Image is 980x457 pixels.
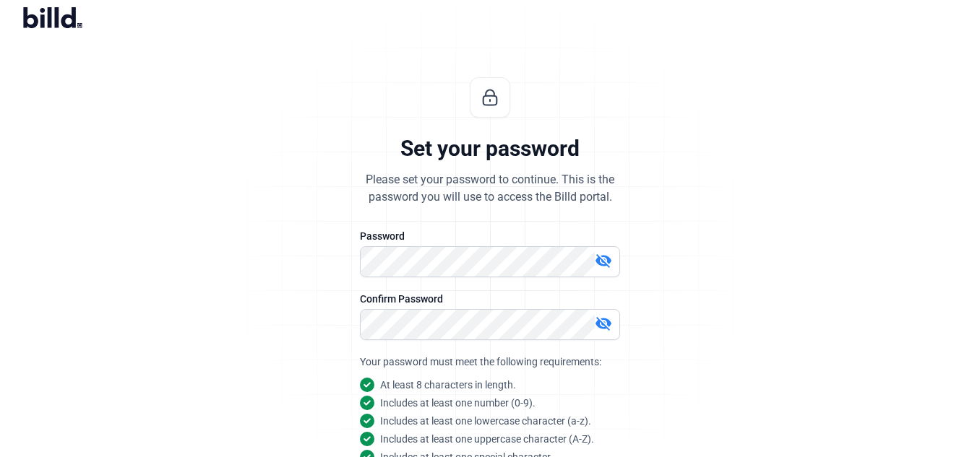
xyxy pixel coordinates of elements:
mat-icon: visibility_off [595,252,612,269]
div: Password [360,229,620,243]
div: Please set your password to continue. This is the password you will use to access the Billd portal. [366,171,614,206]
div: Confirm Password [360,292,620,306]
snap: Includes at least one number (0-9). [380,396,536,410]
div: Set your password [400,135,580,162]
snap: At least 8 characters in length. [380,378,516,392]
snap: Includes at least one lowercase character (a-z). [380,414,591,428]
mat-icon: visibility_off [595,315,612,332]
div: Your password must meet the following requirements: [360,354,620,369]
snap: Includes at least one uppercase character (A-Z). [380,432,594,446]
